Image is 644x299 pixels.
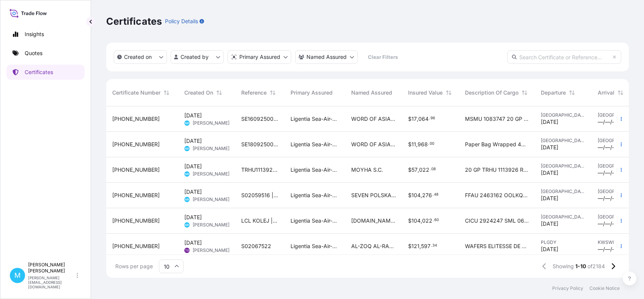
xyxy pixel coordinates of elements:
span: [PERSON_NAME] [193,247,229,253]
button: Clear Filters [361,51,404,63]
span: S02059516 || 21/2025 [241,191,278,199]
span: SE1609250082 [241,115,278,123]
span: MK [185,221,189,229]
span: [DOMAIN_NAME] S.A. [351,217,396,225]
span: CICU 2924247 SML 06118 40 HC 2518 20 15 80 179 CTN WALLET BAG SCARF HAT BELTS [465,217,529,225]
button: createdBy Filter options [171,50,224,64]
span: Ligentia Sea-Air-Rail Sp. z o.o. [291,191,339,199]
span: 08 [431,168,436,171]
span: 00 [430,142,434,145]
span: 1-10 [575,263,586,270]
span: $ [408,167,412,172]
span: 48 [434,193,438,196]
span: [PHONE_NUMBER] [112,166,160,174]
span: [GEOGRAPHIC_DATA] [598,112,631,118]
span: KWSWK [598,239,631,245]
p: Certificates [106,15,162,27]
span: [DATE] [541,144,558,151]
span: —/—/— [598,220,617,228]
span: 17 [412,116,417,122]
span: [DATE] [184,112,202,119]
span: TRHU1113926 || ref. MOY07.10 [241,166,278,174]
span: , [416,142,418,147]
span: MSMU 1083747 20 GP Premium Soy Sauce 18 L CTN Rice Vinegar 18 L CTN [465,115,529,123]
a: Privacy Policy [552,285,583,291]
span: —/—/— [598,195,617,202]
span: . [433,219,434,221]
span: WORD OF ASIA SP. Z O.O. [351,115,396,123]
span: $ [408,244,412,249]
span: Reference [241,89,267,97]
span: Rows per page [115,263,153,270]
span: Departure [541,89,566,97]
span: 60 [434,219,439,221]
button: createdOn Filter options [114,50,167,64]
span: Arrival [598,89,614,97]
p: Quotes [25,49,42,57]
span: WORD OF ASIA SP. Z O.O. [351,141,396,148]
span: Showing [553,263,574,270]
button: Sort [616,88,625,97]
span: Ligentia Sea-Air-Rail Sp. z o.o. [291,242,339,250]
span: SEVEN POLSKA SP. Z O.O [351,191,396,199]
span: [DATE] [184,214,202,221]
span: 11 [412,142,416,147]
span: [GEOGRAPHIC_DATA] [541,112,586,118]
span: $ [408,116,412,122]
span: , [418,167,419,172]
button: Sort [444,88,453,97]
span: FFAU 2463162 OOLKQZ 1581 40 HC 5578 20 KG 64 70 M 3 1342 CTN CLASSIC PROTECTOR BIKE GLOVES [465,191,529,199]
span: [GEOGRAPHIC_DATA] [598,188,631,195]
p: [PERSON_NAME][EMAIL_ADDRESS][DOMAIN_NAME] [28,275,75,289]
span: $ [408,193,412,198]
span: [GEOGRAPHIC_DATA] [541,214,586,220]
button: Sort [268,88,277,97]
p: Named Assured [306,53,347,61]
span: [DATE] [184,239,202,247]
span: $ [408,142,412,147]
span: S02067522 [241,242,271,250]
span: [DATE] [184,188,202,196]
span: $ [408,218,412,223]
span: M [14,272,20,279]
span: —/—/— [598,245,617,253]
a: Certificates [6,65,85,80]
span: 597 [421,244,430,249]
span: of 2184 [587,263,605,270]
span: MK [185,119,189,127]
span: Ligentia Sea-Air-Rail Sp. z o.o. [291,217,339,225]
button: Sort [567,88,576,97]
span: . [428,142,429,145]
span: , [421,193,422,198]
span: , [417,116,418,122]
span: MK [185,170,189,178]
span: —/—/— [598,118,617,126]
span: Primary Assured [291,89,333,97]
span: [PHONE_NUMBER] [112,191,160,199]
a: Cookie Notice [589,285,620,291]
p: Clear Filters [368,53,398,61]
span: [DATE] [541,220,558,228]
span: 121 [412,244,419,249]
p: Policy Details [165,17,198,25]
span: [PERSON_NAME] [193,196,229,202]
span: MK [185,145,189,152]
span: 104 [412,193,421,198]
span: . [431,244,432,247]
span: 96 [430,117,435,120]
span: [PHONE_NUMBER] [112,217,160,225]
span: —/—/— [598,144,617,151]
span: [PHONE_NUMBER] [112,141,160,148]
span: [GEOGRAPHIC_DATA] [598,163,631,169]
span: [GEOGRAPHIC_DATA] [541,163,586,169]
span: [GEOGRAPHIC_DATA] [598,214,631,220]
span: . [432,193,434,196]
span: [PERSON_NAME] [193,146,229,152]
span: [DATE] [541,195,558,202]
button: Sort [162,88,171,97]
span: 968 [418,142,428,147]
span: SE1809250037 || WA2506 [241,141,278,148]
span: 022 [419,167,429,172]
